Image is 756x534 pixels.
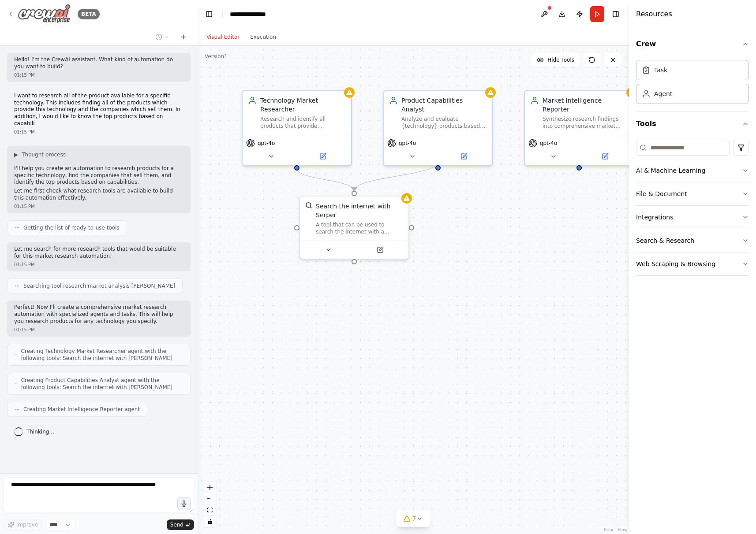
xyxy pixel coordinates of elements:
[401,115,487,130] div: Analyze and evaluate {technology} products based on their capabilities, features, performance met...
[636,229,749,252] button: Search & Research
[14,326,183,333] div: 01:15 PM
[543,115,628,130] div: Synthesize research findings into comprehensive market intelligence reports about {technology} pr...
[14,261,183,268] div: 01:15 PM
[636,136,749,283] div: Tools
[399,140,416,147] span: gpt-4o
[383,90,493,166] div: Product Capabilities AnalystAnalyze and evaluate {technology} products based on their capabilitie...
[547,56,574,63] span: Hide Tools
[604,527,628,532] a: React Flow attribution
[316,202,403,219] div: Search the internet with Serper
[355,245,405,255] button: Open in side panel
[636,206,749,229] button: Integrations
[14,188,183,201] p: Let me first check what research tools are available to build this automation effectively.
[543,96,628,114] div: Market Intelligence Reporter
[439,151,489,162] button: Open in side panel
[21,348,183,362] span: Creating Technology Market Researcher agent with the following tools: Search the internet with [P...
[22,151,66,158] span: Thought process
[350,162,442,191] g: Edge from 48ca005c-caa2-4d1f-9e21-83d466d66809 to 27d292a1-dbf3-4ceb-a04d-361617d1304b
[298,151,348,162] button: Open in side panel
[21,377,183,391] span: Creating Product Capabilities Analyst agent with the following tools: Search the internet with [P...
[636,56,749,111] div: Crew
[205,53,228,60] div: Version 1
[260,115,346,130] div: Research and identify all products that provide {technology} technology, including the companies ...
[14,165,183,186] p: I'll help you create an automation to research products for a specific technology, find the compa...
[167,519,194,530] button: Send
[524,90,634,166] div: Market Intelligence ReporterSynthesize research findings into comprehensive market intelligence r...
[654,89,672,98] div: Agent
[14,93,183,127] p: I want to research all of the product available for a specific technology. This includes finding ...
[654,66,667,74] div: Task
[14,246,183,260] p: Let me search for more research tools that would be suitable for this market research automation.
[299,196,409,260] div: SerperDevToolSearch the internet with SerperA tool that can be used to search the internet with a...
[203,8,215,20] button: Hide left sidebar
[14,151,66,158] button: ▶Thought process
[204,482,216,493] button: zoom in
[14,56,183,70] p: Hello! I'm the CrewAI assistant. What kind of automation do you want to build?
[23,224,120,231] span: Getting the list of ready-to-use tools
[78,9,100,19] div: BETA
[177,497,191,510] button: Click to speak your automation idea
[4,519,42,530] button: Improve
[245,32,281,42] button: Execution
[170,521,183,528] span: Send
[610,8,622,20] button: Hide right sidebar
[18,4,71,24] img: Logo
[14,151,18,158] span: ▶
[14,304,183,325] p: Perfect! Now I'll create a comprehensive market research automation with specialized agents and t...
[316,221,403,235] div: A tool that can be used to search the internet with a search_query. Supports different search typ...
[260,96,346,114] div: Technology Market Researcher
[204,504,216,516] button: fit view
[204,493,216,504] button: zoom out
[152,32,173,42] button: Switch to previous chat
[292,169,359,191] g: Edge from 115948f9-d92f-4bdd-8aa3-16aedfbb77fc to 27d292a1-dbf3-4ceb-a04d-361617d1304b
[412,514,416,523] span: 7
[636,252,749,275] button: Web Scraping & Browsing
[305,202,312,209] img: SerperDevTool
[580,151,630,162] button: Open in side panel
[14,72,183,78] div: 01:15 PM
[531,53,580,67] button: Hide Tools
[14,129,183,135] div: 01:15 PM
[636,32,749,56] button: Crew
[201,32,245,42] button: Visual Editor
[204,516,216,527] button: toggle interactivity
[636,9,672,19] h4: Resources
[26,428,54,435] span: Thinking...
[176,32,191,42] button: Start a new chat
[14,203,183,210] div: 01:15 PM
[636,182,749,205] button: File & Document
[401,96,487,114] div: Product Capabilities Analyst
[23,406,140,413] span: Creating Market Intelligence Reporter agent
[230,10,275,19] nav: breadcrumb
[636,159,749,182] button: AI & Machine Learning
[23,282,175,289] span: Searching tool research market analysis [PERSON_NAME]
[242,90,352,166] div: Technology Market ResearcherResearch and identify all products that provide {technology} technolo...
[397,511,430,527] button: 7
[204,482,216,527] div: React Flow controls
[540,140,557,147] span: gpt-4o
[636,111,749,136] button: Tools
[258,140,275,147] span: gpt-4o
[16,521,38,528] span: Improve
